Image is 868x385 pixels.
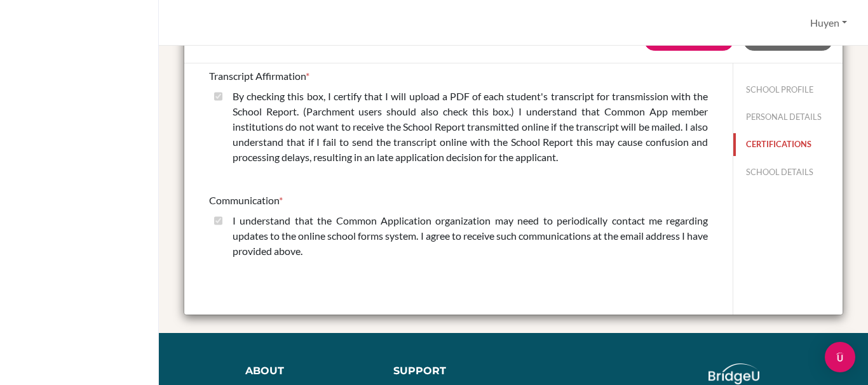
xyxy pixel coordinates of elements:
[733,79,843,101] button: SCHOOL PROFILE
[733,133,843,155] button: CERTIFICATIONS
[209,194,279,206] span: Communication
[393,363,501,379] div: Support
[804,11,853,35] button: Huyen
[233,213,708,259] label: I understand that the Common Application organization may need to periodically contact me regardi...
[709,363,760,384] img: logo_white@2x-f4f0deed5e89b7ecb1c2cc34c3e3d731f90f0f143d5ea2071677605dd97b5244.png
[245,363,365,379] div: About
[733,161,843,183] button: SCHOOL DETAILS
[209,70,306,82] span: Transcript Affirmation
[733,106,843,128] button: PERSONAL DETAILS
[233,89,708,165] label: By checking this box, I certify that I will upload a PDF of each student's transcript for transmi...
[825,342,855,372] div: Open Intercom Messenger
